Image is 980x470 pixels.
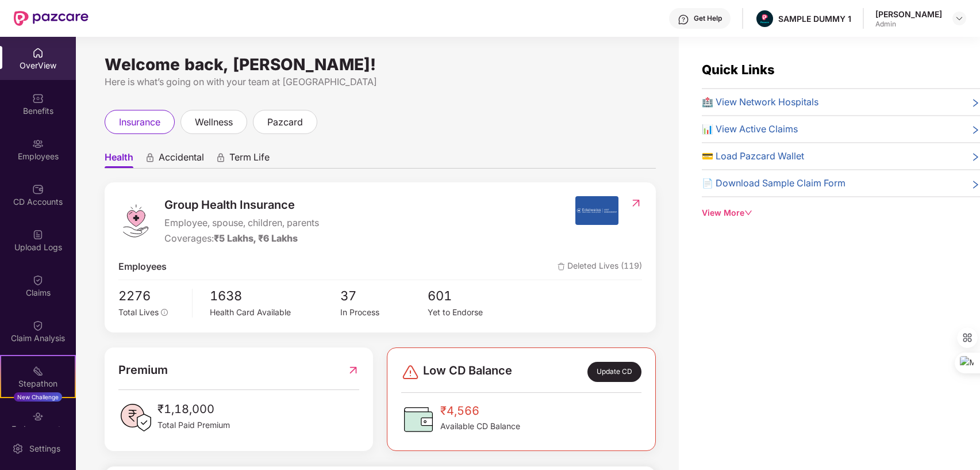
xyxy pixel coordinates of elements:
div: New Challenge [14,392,62,402]
span: right [971,124,980,136]
div: Welcome back, [PERSON_NAME]! [105,60,656,69]
span: Employee, spouse, children, parents [164,216,319,230]
div: In Process [340,306,428,319]
span: down [744,209,752,217]
span: info-circle [161,309,168,316]
span: pazcard [267,115,303,129]
img: svg+xml;base64,PHN2ZyB4bWxucz0iaHR0cDovL3d3dy53My5vcmcvMjAwMC9zdmciIHdpZHRoPSIyMSIgaGVpZ2h0PSIyMC... [32,365,44,377]
span: Group Health Insurance [164,196,319,214]
span: 💳 Load Pazcard Wallet [702,149,804,163]
div: Admin [875,20,942,29]
div: Stepathon [1,378,75,389]
div: Update CD [587,362,641,382]
img: RedirectIcon [347,361,359,379]
span: ₹5 Lakhs, ₹6 Lakhs [214,232,298,244]
span: 1638 [210,286,341,306]
span: Premium [118,361,168,379]
span: 37 [340,286,428,306]
img: PaidPremiumIcon [118,400,153,435]
img: svg+xml;base64,PHN2ZyBpZD0iQ2xhaW0iIHhtbG5zPSJodHRwOi8vd3d3LnczLm9yZy8yMDAwL3N2ZyIgd2lkdGg9IjIwIi... [32,274,44,286]
div: View More [702,207,980,219]
div: SAMPLE DUMMY 1 [778,13,851,24]
img: svg+xml;base64,PHN2ZyBpZD0iQ0RfQWNjb3VudHMiIGRhdGEtbmFtZT0iQ0QgQWNjb3VudHMiIHhtbG5zPSJodHRwOi8vd3... [32,184,44,195]
div: Health Card Available [210,306,341,319]
div: Yet to Endorse [428,306,515,319]
span: 601 [428,286,515,306]
span: right [971,97,980,109]
img: Pazcare_Alternative_logo-01-01.png [756,10,773,27]
span: right [971,178,980,190]
span: Deleted Lives (119) [558,259,642,274]
img: New Pazcare Logo [14,11,89,26]
img: svg+xml;base64,PHN2ZyBpZD0iSGVscC0zMngzMiIgeG1sbnM9Imh0dHA6Ly93d3cudzMub3JnLzIwMDAvc3ZnIiB3aWR0aD... [678,14,689,25]
span: 📊 View Active Claims [702,122,798,136]
span: Available CD Balance [440,420,520,433]
span: wellness [195,115,233,129]
span: Quick Links [702,62,775,77]
span: ₹4,566 [440,402,520,420]
span: ₹1,18,000 [157,400,230,418]
img: insurerIcon [575,196,618,225]
img: CDBalanceIcon [401,402,436,437]
span: Health [105,151,133,168]
img: svg+xml;base64,PHN2ZyBpZD0iRGFuZ2VyLTMyeDMyIiB4bWxucz0iaHR0cDovL3d3dy53My5vcmcvMjAwMC9zdmciIHdpZH... [401,363,420,381]
img: logo [118,204,153,238]
img: svg+xml;base64,PHN2ZyBpZD0iVXBsb2FkX0xvZ3MiIGRhdGEtbmFtZT0iVXBsb2FkIExvZ3MiIHhtbG5zPSJodHRwOi8vd3... [32,229,44,240]
span: Total Paid Premium [157,419,230,431]
div: [PERSON_NAME] [875,9,942,20]
span: 📄 Download Sample Claim Form [702,176,846,190]
div: Here is what’s going on with your team at [GEOGRAPHIC_DATA] [105,75,656,89]
img: svg+xml;base64,PHN2ZyBpZD0iRW5kb3JzZW1lbnRzIiB4bWxucz0iaHR0cDovL3d3dy53My5vcmcvMjAwMC9zdmciIHdpZH... [32,411,44,422]
img: svg+xml;base64,PHN2ZyBpZD0iRW1wbG95ZWVzIiB4bWxucz0iaHR0cDovL3d3dy53My5vcmcvMjAwMC9zdmciIHdpZHRoPS... [32,138,44,150]
span: insurance [119,115,160,129]
span: Total Lives [118,307,159,317]
img: svg+xml;base64,PHN2ZyBpZD0iU2V0dGluZy0yMHgyMCIgeG1sbnM9Imh0dHA6Ly93d3cudzMub3JnLzIwMDAvc3ZnIiB3aW... [12,443,24,454]
span: Employees [118,259,167,274]
img: svg+xml;base64,PHN2ZyBpZD0iRHJvcGRvd24tMzJ4MzIiIHhtbG5zPSJodHRwOi8vd3d3LnczLm9yZy8yMDAwL3N2ZyIgd2... [955,14,964,23]
img: RedirectIcon [630,197,642,209]
div: animation [145,152,155,163]
div: animation [216,152,226,163]
span: Accidental [159,151,204,168]
span: 2276 [118,286,184,306]
span: right [971,151,980,163]
div: Coverages: [164,231,319,246]
div: Get Help [694,14,722,23]
span: Low CD Balance [423,362,512,382]
span: 🏥 View Network Hospitals [702,95,818,109]
img: svg+xml;base64,PHN2ZyBpZD0iQmVuZWZpdHMiIHhtbG5zPSJodHRwOi8vd3d3LnczLm9yZy8yMDAwL3N2ZyIgd2lkdGg9Ij... [32,93,44,104]
img: svg+xml;base64,PHN2ZyBpZD0iQ2xhaW0iIHhtbG5zPSJodHRwOi8vd3d3LnczLm9yZy8yMDAwL3N2ZyIgd2lkdGg9IjIwIi... [32,320,44,331]
div: Settings [26,443,64,454]
img: deleteIcon [558,263,565,270]
img: svg+xml;base64,PHN2ZyBpZD0iSG9tZSIgeG1sbnM9Imh0dHA6Ly93d3cudzMub3JnLzIwMDAvc3ZnIiB3aWR0aD0iMjAiIG... [32,47,44,59]
span: Term Life [229,151,270,168]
